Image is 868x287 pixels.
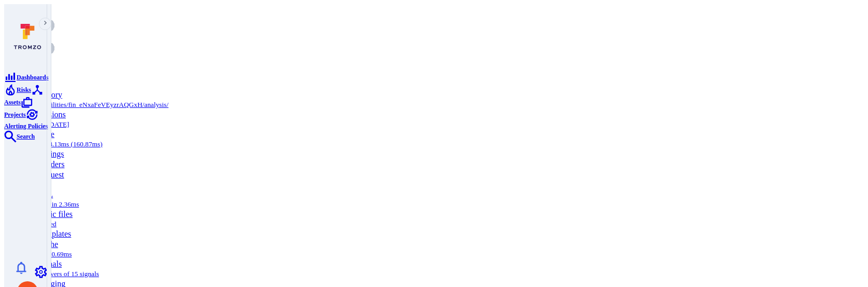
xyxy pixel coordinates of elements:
[35,267,47,276] a: Settings
[4,122,48,130] span: Alerting Policies
[39,18,51,30] button: Expand navigation menu
[25,270,99,278] small: 104 receivers of 15 signals
[25,200,79,208] small: 7 queries in 2.36ms
[4,131,35,140] a: Search
[25,140,103,148] small: CPU: 158.13ms (160.87ms)
[25,259,99,278] a: Signals104 receivers of 15 signals
[4,85,31,93] a: Risks
[4,110,48,130] a: Alerting Policies
[25,90,169,108] a: History/vulnerabilities/fin_eNxaFeVEyzrAQGxH/analysis/
[25,130,103,148] a: TimeCPU: 158.13ms (160.87ms)
[37,229,72,238] a: Templates
[37,149,64,158] a: Settings
[17,74,48,81] span: Dashboards
[25,190,79,208] a: SQL7 queries in 2.36ms
[8,259,34,276] button: Notifications
[4,111,26,118] span: Projects
[42,20,49,28] i: Expand navigation menu
[25,101,169,108] small: /vulnerabilities/fin_eNxaFeVEyzrAQGxH/analysis/
[4,72,48,81] a: Dashboards
[17,133,35,140] span: Search
[25,220,57,228] small: 0 files used
[25,170,64,188] a: Requestfrontend
[4,99,21,106] span: Assets
[17,86,31,93] span: Risks
[19,19,849,57] div: loading spinner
